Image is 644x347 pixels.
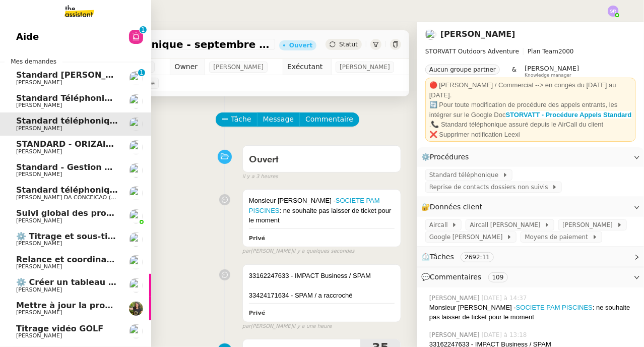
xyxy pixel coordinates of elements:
span: [PERSON_NAME] [16,171,62,178]
span: Reprise de contacts dossiers non suivis [429,182,552,192]
img: users%2FpftfpH3HWzRMeZpe6E7kXDgO5SJ3%2Favatar%2Fa3cc7090-f8ed-4df9-82e0-3c63ac65f9dd [129,255,143,269]
span: par [242,322,251,331]
img: users%2FrssbVgR8pSYriYNmUDKzQX9syo02%2Favatar%2Fb215b948-7ecd-4adc-935c-e0e4aeaee93e [129,94,143,108]
span: 💬 [421,273,512,281]
span: [PERSON_NAME] [340,62,390,72]
span: Standard téléphonique - septembre 2025 [16,116,204,126]
span: Tâches [430,253,454,261]
span: ⚙️ Titrage et sous-titrage multilingue des vidéos [16,232,238,241]
span: Données client [430,203,483,211]
span: Ouvert [249,155,279,164]
span: [DATE] à 14:37 [482,294,529,303]
img: users%2FfjlNmCTkLiVoA3HQjY3GA5JXGxb2%2Favatar%2Fstarofservice_97480retdsc0392.png [129,71,143,85]
span: STORVATT Outdoors Adventure [425,48,519,55]
div: Monsieur [PERSON_NAME] - : ne souhaite pas laisser de ticket pour le moment [249,196,395,225]
span: il y a quelques secondes [293,247,355,256]
img: users%2FhitvUqURzfdVsA8TDJwjiRfjLnH2%2Favatar%2Flogo-thermisure.png [129,186,143,200]
span: Aircall [PERSON_NAME] [470,220,544,230]
a: STORVATT - Procédure Appels Standard [506,111,632,119]
span: STANDARD - ORIZAIR - septembre 2025 [16,139,195,149]
span: [DATE] à 13:18 [482,330,529,339]
div: 🔐Données client [417,197,644,217]
td: Owner [170,59,205,75]
span: Titrage vidéo GOLF [16,324,103,333]
span: Google [PERSON_NAME] [429,232,506,242]
span: Statut [339,41,358,48]
b: Privé [249,310,265,316]
span: Standard Téléphonique - [PERSON_NAME]/Addingwell [16,93,259,103]
nz-tag: 2692:11 [461,252,494,262]
span: ⚙️ Créer un tableau de bord mensuel [16,277,184,287]
p: 1 [140,69,144,78]
div: 💬Commentaires 109 [417,267,644,287]
nz-tag: 109 [488,272,508,282]
span: Standard téléphonique [429,170,502,180]
span: Relance et coordination de rendez-vous [16,255,197,264]
span: ⚙️ [421,151,474,163]
span: [PERSON_NAME] [429,330,482,339]
button: Message [257,112,300,127]
span: Mes demandes [5,56,62,67]
span: 2000 [558,48,574,55]
span: & [512,65,517,78]
div: ❌ Supprimer notification Leexi [429,130,632,140]
span: ⏲️ [421,253,502,261]
img: users%2FRcIDm4Xn1TPHYwgLThSv8RQYtaM2%2Favatar%2F95761f7a-40c3-4bb5-878d-fe785e6f95b2 [129,117,143,131]
span: [PERSON_NAME] [16,79,62,86]
span: Standard - Gestion des appels entrants - septembre 2025 [16,162,278,172]
div: 🔄 Pour toute modification de procédure des appels entrants, les intégrer sur le Google Doc [429,100,632,120]
span: Standard téléphonique [16,185,121,195]
small: [PERSON_NAME] [242,247,355,256]
nz-badge-sup: 1 [138,69,145,76]
button: Tâche [216,112,257,127]
span: [PERSON_NAME] [16,332,62,339]
a: [PERSON_NAME] [440,29,516,39]
span: [PERSON_NAME] [16,148,62,155]
a: SOCIETE PAM PISCINES [249,197,380,214]
p: 1 [141,26,145,35]
span: Commentaire [305,113,353,125]
span: [PERSON_NAME] [16,263,62,270]
span: Procédures [430,153,469,161]
a: SOCIETE PAM PISCINES [516,304,593,311]
span: Suivi global des procédures - Gestion PM [16,208,203,218]
span: Plan Team [528,48,558,55]
span: Mettre à jour la procédure "Envoi - Prescriptions clients" [16,301,274,310]
span: [PERSON_NAME] [16,286,62,293]
nz-tag: Aucun groupe partner [425,65,500,75]
span: [PERSON_NAME] [16,217,62,224]
img: users%2FW4OQjB9BRtYK2an7yusO0WsYLsD3%2Favatar%2F28027066-518b-424c-8476-65f2e549ac29 [129,163,143,178]
span: 🔐 [421,201,487,213]
img: users%2FoFdbodQ3TgNoWt9kP3GXAs5oaCq1%2Favatar%2Fprofile-pic.png [129,209,143,223]
small: [PERSON_NAME] [242,322,332,331]
span: Moyens de paiement [525,232,592,242]
td: Exécutant [283,59,332,75]
span: il y a 3 heures [242,172,278,181]
span: Tâche [231,113,251,125]
nz-badge-sup: 1 [140,26,147,33]
span: Aircall [429,220,452,230]
img: users%2FRcIDm4Xn1TPHYwgLThSv8RQYtaM2%2Favatar%2F95761f7a-40c3-4bb5-878d-fe785e6f95b2 [425,29,436,40]
b: Privé [249,235,265,242]
img: users%2F6gb6idyi0tfvKNN6zQQM24j9Qto2%2Favatar%2F4d99454d-80b1-4afc-9875-96eb8ae1710f [129,278,143,293]
span: [PERSON_NAME] [429,294,482,303]
img: users%2FYQzvtHxFwHfgul3vMZmAPOQmiRm1%2Favatar%2Fbenjamin-delahaye_m.png [129,233,143,247]
span: [PERSON_NAME] [16,240,62,247]
app-user-label: Knowledge manager [525,65,579,78]
div: 33162247633 - IMPACT Business / SPAM [249,271,395,281]
span: Standard [PERSON_NAME] [16,70,136,80]
img: svg [608,6,619,17]
img: users%2FYQzvtHxFwHfgul3vMZmAPOQmiRm1%2Favatar%2Fbenjamin-delahaye_m.png [129,324,143,338]
span: [PERSON_NAME] [525,65,579,72]
span: [PERSON_NAME] DA CONCEICAO (thermisure) [16,194,143,201]
div: 33424171634 - SPAM / a raccroché [249,291,395,301]
span: [PERSON_NAME] [16,309,62,316]
span: [PERSON_NAME] [562,220,616,230]
div: Monsieur [PERSON_NAME] - : ne souhaite pas laisser de ticket pour le moment [429,303,636,322]
span: Message [263,113,294,125]
img: users%2FC9SBsJ0duuaSgpQFj5LgoEX8n0o2%2Favatar%2Fec9d51b8-9413-4189-adfb-7be4d8c96a3c [129,140,143,154]
span: Commentaires [430,273,481,281]
span: Knowledge manager [525,73,571,78]
div: Ouvert [289,42,312,48]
